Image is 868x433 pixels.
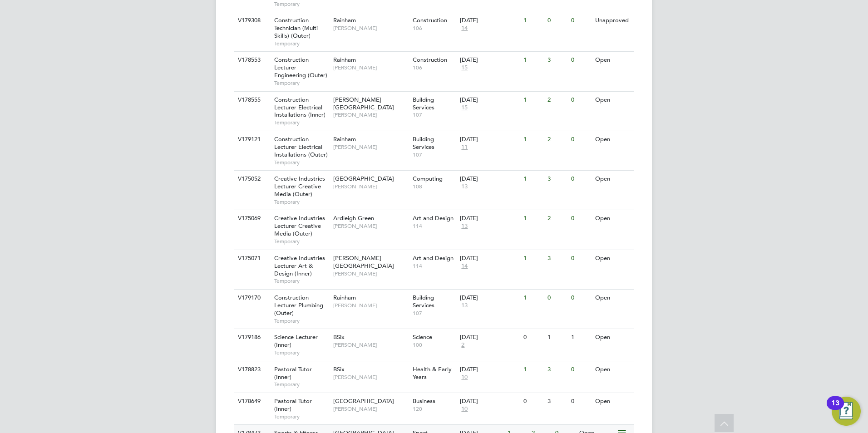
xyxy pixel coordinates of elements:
span: Ardleigh Green [333,214,374,222]
div: [DATE] [460,366,519,374]
span: Construction [413,56,447,64]
div: 0 [569,52,592,69]
div: V175069 [236,210,267,227]
span: Temporary [274,119,329,126]
span: Temporary [274,159,329,166]
div: 2 [545,210,569,227]
span: Creative Industries Lecturer Creative Media (Outer) [274,214,325,237]
span: [PERSON_NAME] [333,270,408,277]
span: Temporary [274,40,329,47]
span: [PERSON_NAME] [333,302,408,309]
span: Construction Lecturer Engineering (Outer) [274,56,327,79]
span: Construction Technician (Multi Skills) (Outer) [274,16,318,39]
div: 0 [545,290,569,306]
span: BSix [333,365,345,373]
div: 1 [521,361,545,378]
span: 107 [413,151,456,158]
span: Construction Lecturer Electrical Installations (Outer) [274,135,328,158]
div: V178649 [236,393,267,410]
button: Open Resource Center, 13 new notifications [832,397,861,426]
div: [DATE] [460,136,519,143]
span: 100 [413,341,456,349]
span: [PERSON_NAME] [333,111,408,118]
div: 0 [569,210,592,227]
div: 13 [831,403,839,415]
span: Building Services [413,96,434,111]
div: V175071 [236,250,267,267]
div: Open [593,329,632,346]
div: 0 [569,92,592,108]
span: [PERSON_NAME] [333,222,408,230]
div: V178823 [236,361,267,378]
div: 0 [569,361,592,378]
span: 107 [413,111,456,118]
div: [DATE] [460,398,519,405]
div: 0 [545,12,569,29]
div: 0 [521,393,545,410]
span: Construction Lecturer Plumbing (Outer) [274,294,323,317]
div: Open [593,361,632,378]
span: [PERSON_NAME] [333,341,408,349]
span: [PERSON_NAME] [333,183,408,190]
span: Creative Industries Lecturer Creative Media (Outer) [274,175,325,198]
span: Temporary [274,349,329,356]
div: 2 [545,92,569,108]
span: 13 [460,183,469,191]
div: V179308 [236,12,267,29]
span: 2 [460,341,466,349]
div: V175052 [236,171,267,187]
span: Temporary [274,413,329,420]
div: [DATE] [460,17,519,25]
div: V179186 [236,329,267,346]
div: [DATE] [460,255,519,262]
span: Temporary [274,0,329,8]
span: Science [413,333,432,341]
span: Health & Early Years [413,365,452,381]
span: [PERSON_NAME] [333,25,408,32]
span: Pastoral Tutor (Inner) [274,397,312,413]
div: V178555 [236,92,267,108]
span: Temporary [274,198,329,206]
div: Open [593,52,632,69]
span: Temporary [274,381,329,388]
div: 3 [545,361,569,378]
div: 0 [569,171,592,187]
span: [PERSON_NAME] [333,374,408,381]
span: Rainham [333,294,356,301]
span: Construction [413,16,447,24]
span: 11 [460,143,469,151]
span: Building Services [413,135,434,151]
div: 0 [569,290,592,306]
div: 0 [521,329,545,346]
div: Open [593,171,632,187]
div: Open [593,92,632,108]
span: BSix [333,333,345,341]
div: [DATE] [460,56,519,64]
span: Business [413,397,435,405]
span: Rainham [333,56,356,64]
span: Construction Lecturer Electrical Installations (Inner) [274,96,325,119]
span: Computing [413,175,443,182]
div: 1 [521,52,545,69]
div: [DATE] [460,96,519,104]
span: [PERSON_NAME][GEOGRAPHIC_DATA] [333,254,394,270]
span: 106 [413,25,456,32]
span: 14 [460,262,469,270]
span: Temporary [274,79,329,87]
span: 108 [413,183,456,190]
div: 1 [521,131,545,148]
div: 0 [569,250,592,267]
span: [PERSON_NAME][GEOGRAPHIC_DATA] [333,96,394,111]
span: Art and Design [413,214,454,222]
div: Open [593,250,632,267]
span: [GEOGRAPHIC_DATA] [333,175,394,182]
span: Science Lecturer (Inner) [274,333,318,349]
div: Unapproved [593,12,632,29]
span: 15 [460,64,469,72]
div: Open [593,290,632,306]
span: [GEOGRAPHIC_DATA] [333,397,394,405]
div: V179121 [236,131,267,148]
div: Open [593,393,632,410]
div: [DATE] [460,334,519,341]
div: [DATE] [460,215,519,222]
